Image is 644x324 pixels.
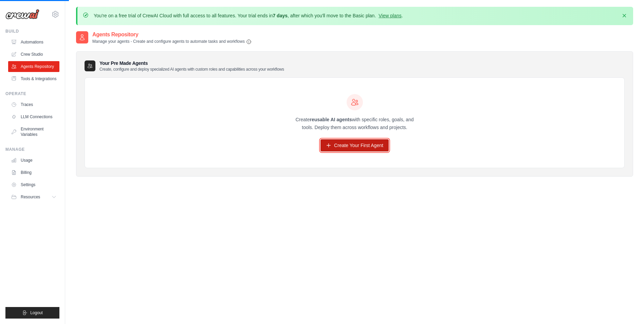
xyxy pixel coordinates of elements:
[94,12,403,19] p: You're on a free trial of CrewAI Cloud with full access to all features. Your trial ends in , aft...
[290,116,420,131] p: Create with specific roles, goals, and tools. Deploy them across workflows and projects.
[5,29,59,34] div: Build
[8,124,59,140] a: Environment Variables
[8,99,59,110] a: Traces
[21,194,40,200] span: Resources
[5,147,59,152] div: Manage
[92,39,252,44] p: Manage your agents - Create and configure agents to automate tasks and workflows
[273,13,288,18] strong: 7 days
[99,67,284,72] p: Create, configure and deploy specialized AI agents with custom roles and capabilities across your...
[8,37,59,48] a: Automations
[99,60,284,72] h3: Your Pre Made Agents
[310,117,352,122] strong: reusable AI agents
[8,155,59,166] a: Usage
[5,9,39,19] img: Logo
[8,73,59,84] a: Tools & Integrations
[5,307,59,319] button: Logout
[8,49,59,60] a: Crew Studio
[379,13,401,18] a: View plans
[8,179,59,190] a: Settings
[5,91,59,96] div: Operate
[8,61,59,72] a: Agents Repository
[8,167,59,178] a: Billing
[320,139,389,151] a: Create Your First Agent
[8,111,59,122] a: LLM Connections
[8,192,59,202] button: Resources
[92,31,252,39] h2: Agents Repository
[30,310,43,316] span: Logout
